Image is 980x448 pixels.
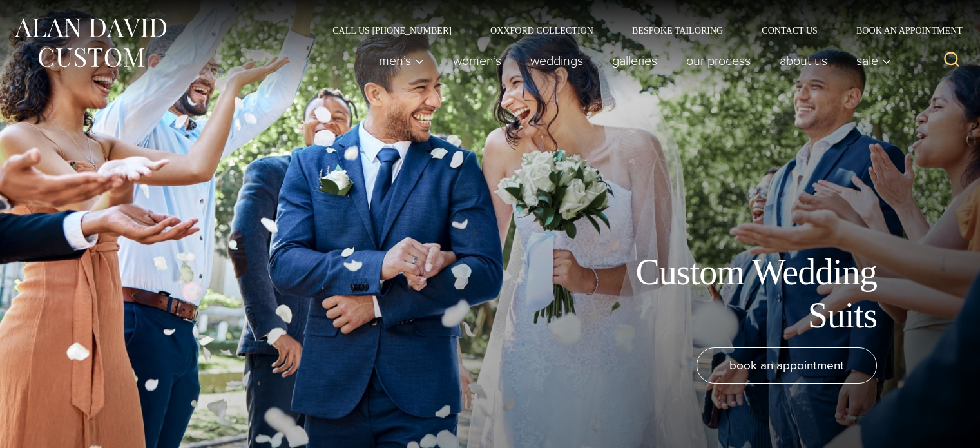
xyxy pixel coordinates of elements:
[598,48,672,73] a: Galleries
[439,48,516,73] a: Women’s
[365,48,898,73] nav: Primary Navigation
[729,356,844,375] span: book an appointment
[672,48,765,73] a: Our Process
[516,48,598,73] a: weddings
[471,26,613,35] a: Oxxford Collection
[587,251,877,337] h1: Custom Wedding Suits
[613,26,742,35] a: Bespoke Tailoring
[313,26,471,35] a: Call Us [PHONE_NUMBER]
[379,54,424,67] span: Men’s
[837,26,967,35] a: Book an Appointment
[697,347,877,384] a: book an appointment
[13,14,168,72] img: Alan David Custom
[936,45,967,76] button: View Search Form
[313,26,967,35] nav: Secondary Navigation
[742,26,837,35] a: Contact Us
[765,48,842,73] a: About Us
[856,54,891,67] span: Sale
